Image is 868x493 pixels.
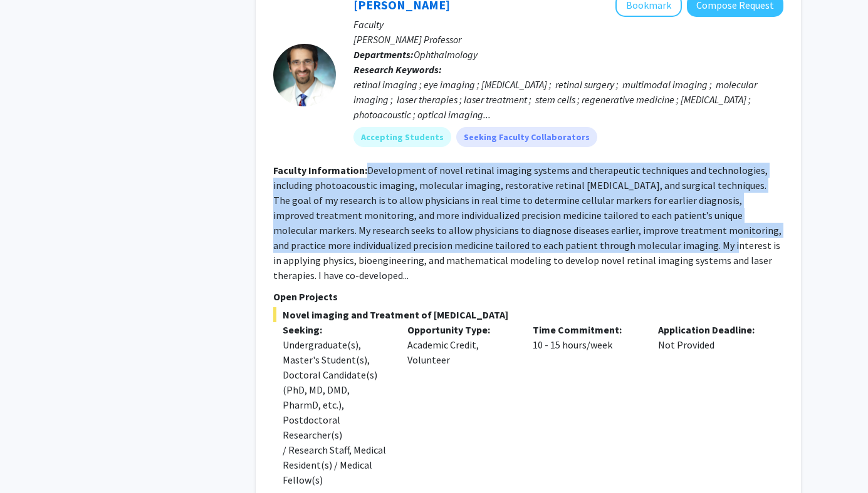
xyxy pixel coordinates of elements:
[407,322,514,337] p: Opportunity Type:
[273,289,783,304] p: Open Projects
[353,63,442,76] b: Research Keywords:
[353,48,414,61] b: Departments:
[353,32,783,47] p: [PERSON_NAME] Professor
[353,77,783,122] div: retinal imaging ; eye imaging ; [MEDICAL_DATA] ; retinal surgery ; multimodal imaging ; molecular...
[414,48,478,61] span: Ophthalmology
[353,17,783,32] p: Faculty
[658,322,765,337] p: Application Deadline:
[9,437,53,484] iframe: Chat
[273,164,782,282] fg-read-more: Development of novel retinal imaging systems and therapeutic techniques and technologies, includi...
[353,127,451,147] mat-chip: Accepting Students
[533,322,639,337] p: Time Commitment:
[273,164,367,176] b: Faculty Information:
[283,337,389,487] div: Undergraduate(s), Master's Student(s), Doctoral Candidate(s) (PhD, MD, DMD, PharmD, etc.), Postdo...
[283,322,389,337] p: Seeking:
[456,127,597,147] mat-chip: Seeking Faculty Collaborators
[273,307,783,322] span: Novel imaging and Treatment of [MEDICAL_DATA]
